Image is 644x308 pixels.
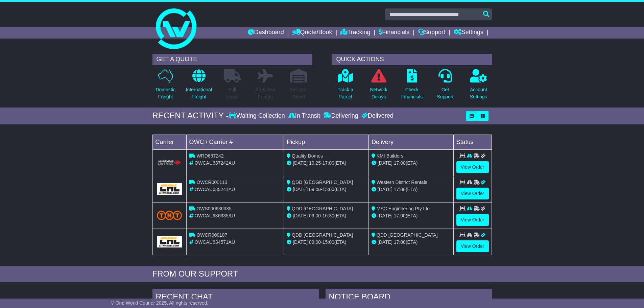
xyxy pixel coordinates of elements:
p: International Freight [186,86,212,100]
span: QDD [GEOGRAPHIC_DATA] [292,206,353,211]
span: 16:30 [323,213,334,218]
a: AccountSettings [470,69,487,104]
div: Waiting Collection [229,112,286,120]
span: © One World Courier 2025. All rights reserved. [111,300,209,306]
span: [DATE] [378,160,392,166]
img: HiTrans.png [157,160,182,166]
div: (ETA) [372,186,451,193]
span: [DATE] [293,187,308,192]
a: Support [418,27,445,39]
div: RECENT ACTIVITY - [152,111,229,121]
span: 10:25 [309,160,321,166]
span: KMI Builders [377,153,403,159]
a: GetSupport [436,69,454,104]
p: Get Support [437,86,453,100]
div: - (ETA) [287,239,366,246]
div: - (ETA) [287,212,366,219]
span: Western District Rentals [377,180,427,185]
td: Delivery [368,135,453,149]
span: 17:00 [394,160,406,166]
span: 15:00 [323,239,334,245]
p: Air / Sea Depot [290,86,308,100]
a: View Order [456,240,489,252]
span: 17:00 [323,160,334,166]
span: WRD637242 [196,153,223,159]
a: Settings [454,27,483,39]
span: 17:00 [394,239,406,245]
a: Track aParcel [337,69,354,104]
a: Dashboard [248,27,284,39]
div: Delivering [322,112,360,120]
span: OWCAU637242AU [194,160,235,166]
td: OWC / Carrier # [186,135,284,149]
img: TNT_Domestic.png [157,211,182,220]
span: 17:00 [394,187,406,192]
td: Status [453,135,492,149]
span: OWCAU635241AU [194,187,235,192]
div: - (ETA) [287,160,366,167]
p: Domestic Freight [156,86,175,100]
span: Quality Domes [292,153,323,159]
div: NOTICE BOARD [326,289,492,307]
p: Check Financials [401,86,423,100]
span: 15:00 [323,187,334,192]
p: Network Delays [370,86,387,100]
a: DomesticFreight [155,69,175,104]
span: [DATE] [293,239,308,245]
p: Air & Sea Freight [256,86,276,100]
span: [DATE] [378,239,392,245]
a: NetworkDelays [369,69,387,104]
span: 09:00 [309,213,321,218]
span: [DATE] [293,213,308,218]
p: Track a Parcel [338,86,353,100]
a: Tracking [340,27,370,39]
span: OWS000636335 [196,206,232,211]
a: CheckFinancials [401,69,423,104]
span: [DATE] [293,160,308,166]
td: Carrier [152,135,186,149]
div: GET A QUOTE [152,54,312,65]
span: QDD [GEOGRAPHIC_DATA] [292,232,353,238]
a: Quote/Book [292,27,332,39]
td: Pickup [284,135,369,149]
span: 09:00 [309,187,321,192]
span: [DATE] [378,187,392,192]
div: (ETA) [372,160,451,167]
span: QDD [GEOGRAPHIC_DATA] [292,180,353,185]
a: View Order [456,214,489,226]
a: View Order [456,188,489,199]
div: (ETA) [372,212,451,219]
img: GetCarrierServiceLogo [157,183,182,195]
span: QDD [GEOGRAPHIC_DATA] [377,232,438,238]
span: OWCR000113 [196,180,227,185]
div: Delivered [360,112,393,120]
div: QUICK ACTIONS [332,54,492,65]
span: [DATE] [378,213,392,218]
span: OWCAU634571AU [194,239,235,245]
div: RECENT CHAT [152,289,319,307]
div: In Transit [287,112,322,120]
span: OWCAU636335AU [194,213,235,218]
span: 17:00 [394,213,406,218]
span: OWCR000107 [196,232,227,238]
a: Financials [379,27,409,39]
a: View Order [456,161,489,173]
p: Full Loads [224,86,241,100]
span: MSC Engineering Pty Ltd [377,206,430,211]
div: FROM OUR SUPPORT [152,269,492,279]
p: Account Settings [470,86,487,100]
span: 09:00 [309,239,321,245]
div: (ETA) [372,239,451,246]
a: InternationalFreight [186,69,212,104]
div: - (ETA) [287,186,366,193]
img: GetCarrierServiceLogo [157,236,182,247]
